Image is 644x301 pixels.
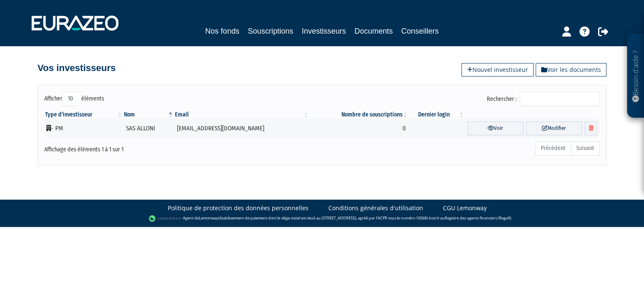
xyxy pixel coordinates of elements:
[328,204,423,212] a: Conditions générales d'utilisation
[205,25,239,37] a: Nos fonds
[462,63,534,77] a: Nouvel investisseur
[123,119,174,138] td: SAS ALLONI
[309,111,408,119] th: Nombre de souscriptions : activer pour trier la colonne par ordre croissant
[520,92,600,106] input: Rechercher :
[401,25,439,37] a: Conseillers
[44,92,104,106] label: Afficher éléments
[123,111,174,119] th: Nom : activer pour trier la colonne par ordre d&eacute;croissant
[38,63,115,73] h4: Vos investisseurs
[44,140,268,154] div: Affichage des éléments 1 à 1 sur 1
[174,119,309,138] td: [EMAIL_ADDRESS][DOMAIN_NAME]
[199,215,218,221] a: Lemonway
[354,25,393,37] a: Documents
[248,25,293,37] a: Souscriptions
[526,121,582,135] a: Modifier
[467,121,523,135] a: Voir
[302,25,346,38] a: Investisseurs
[487,92,600,106] label: Rechercher :
[631,38,641,114] p: Besoin d'aide ?
[309,119,408,138] td: 0
[168,204,309,212] a: Politique de protection des données personnelles
[536,63,606,77] a: Voir les documents
[585,121,597,135] a: Supprimer
[445,215,511,221] a: Registre des agents financiers (Regafi)
[149,214,181,223] img: logo-lemonway.png
[44,111,123,119] th: Type d'investisseur : activer pour trier la colonne par ordre croissant
[44,119,123,138] td: - PM
[174,111,309,119] th: Email : activer pour trier la colonne par ordre croissant
[8,214,636,223] div: - Agent de (établissement de paiement dont le siège social est situé au [STREET_ADDRESS], agréé p...
[409,111,465,119] th: Dernier login : activer pour trier la colonne par ordre croissant
[32,16,118,31] img: 1732889491-logotype_eurazeo_blanc_rvb.png
[62,92,81,106] select: Afficheréléments
[465,111,600,119] th: &nbsp;
[443,204,487,212] a: CGU Lemonway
